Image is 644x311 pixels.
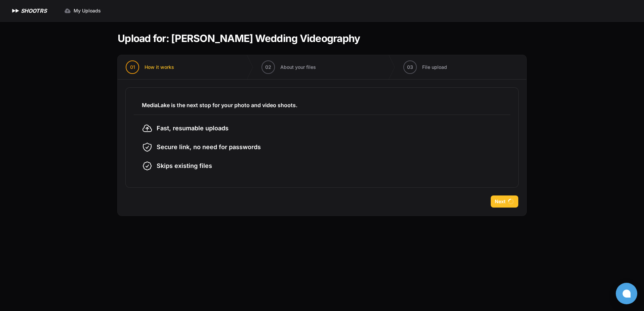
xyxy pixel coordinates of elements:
[157,142,261,152] span: Secure link, no need for passwords
[495,198,506,205] span: Next
[395,55,455,79] button: 03 File upload
[280,64,316,71] span: About your files
[145,64,174,71] span: How it works
[21,7,47,15] h1: SHOOTRS
[11,7,21,15] img: SHOOTRS
[265,64,271,71] span: 02
[422,64,447,71] span: File upload
[142,101,502,109] h3: MediaLake is the next stop for your photo and video shoots.
[11,7,47,15] a: SHOOTRS SHOOTRS
[253,55,324,79] button: 02 About your files
[118,32,360,44] h1: Upload for: [PERSON_NAME] Wedding Videography
[157,161,212,171] span: Skips existing files
[157,124,229,133] span: Fast, resumable uploads
[407,64,413,71] span: 03
[118,55,182,79] button: 01 How it works
[130,64,135,71] span: 01
[74,7,101,14] span: My Uploads
[491,195,518,208] button: Next
[616,283,637,304] button: Open chat window
[60,5,105,17] a: My Uploads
